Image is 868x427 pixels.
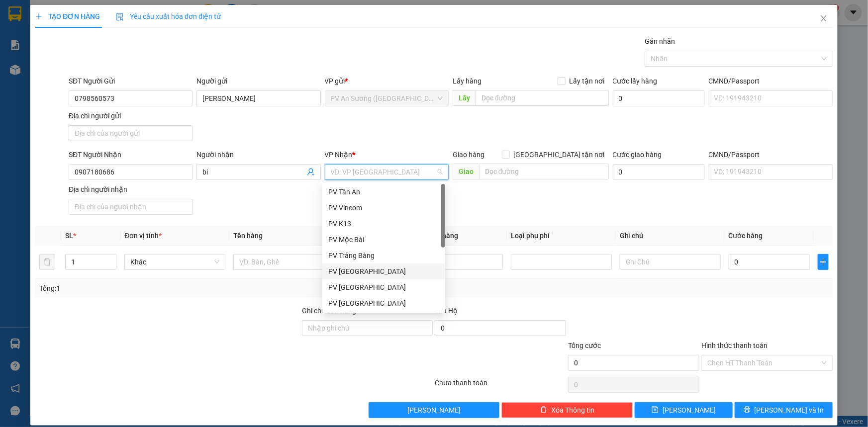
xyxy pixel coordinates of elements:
[434,377,568,395] div: Chưa thanh toán
[369,402,500,418] button: [PERSON_NAME]
[476,90,609,106] input: Dọc đường
[233,232,263,240] span: Tên hàng
[328,218,439,229] div: PV K13
[620,254,721,270] input: Ghi Chú
[322,279,445,295] div: PV Phước Đông
[65,232,73,240] span: SL
[407,405,461,416] span: [PERSON_NAME]
[501,402,633,418] button: deleteXóa Thông tin
[701,342,768,349] label: Hình thức thanh toán
[453,151,484,159] span: Giao hàng
[116,13,124,21] img: icon
[328,298,439,309] div: PV [GEOGRAPHIC_DATA]
[613,151,662,159] label: Cước giao hàng
[322,263,445,279] div: PV Hòa Thành
[551,405,594,416] span: Xóa Thông tin
[322,200,445,216] div: PV Vincom
[325,151,353,159] span: VP Nhận
[69,110,193,121] div: Địa chỉ người gửi
[328,266,439,277] div: PV [GEOGRAPHIC_DATA]
[735,402,833,418] button: printer[PERSON_NAME] và In
[69,184,193,195] div: Địa chỉ người nhận
[729,232,763,240] span: Cước hàng
[453,77,482,85] span: Lấy hàng
[328,234,439,245] div: PV Mộc Bài
[116,12,221,20] span: Yêu cầu xuất hóa đơn điện tử
[35,13,42,20] span: plus
[635,402,733,418] button: save[PERSON_NAME]
[196,149,320,160] div: Người nhận
[810,5,838,33] button: Close
[322,295,445,311] div: PV Tây Ninh
[616,226,725,246] th: Ghi chú
[322,184,445,200] div: PV Tân An
[540,406,547,414] span: delete
[196,76,320,86] div: Người gửi
[613,164,705,180] input: Cước giao hàng
[818,258,828,266] span: plus
[12,12,62,62] img: logo.jpg
[69,125,193,141] input: Địa chỉ của người gửi
[568,342,601,349] span: Tổng cước
[709,149,833,160] div: CMND/Passport
[328,282,439,293] div: PV [GEOGRAPHIC_DATA]
[566,76,609,86] span: Lấy tận nơi
[331,91,443,106] span: PV An Sương (Hàng Hóa)
[479,164,609,179] input: Dọc đường
[35,12,100,20] span: TẠO ĐƠN HÀNG
[328,186,439,197] div: PV Tân An
[507,226,616,246] th: Loại phụ phí
[69,199,193,215] input: Địa chỉ của người nhận
[69,76,193,86] div: SĐT Người Gửi
[435,307,458,315] span: Thu Hộ
[233,254,334,270] input: VD: Bàn, Ghế
[39,283,335,294] div: Tổng: 1
[307,168,315,176] span: user-add
[328,250,439,261] div: PV Trảng Bàng
[453,90,476,106] span: Lấy
[93,24,416,37] li: [STREET_ADDRESS][PERSON_NAME]. [GEOGRAPHIC_DATA], Tỉnh [GEOGRAPHIC_DATA]
[818,254,829,270] button: plus
[453,164,479,179] span: Giao
[124,232,162,240] span: Đơn vị tính
[820,14,828,22] span: close
[322,216,445,232] div: PV K13
[302,320,433,336] input: Ghi chú đơn hàng
[652,406,659,414] span: save
[39,254,55,270] button: delete
[12,72,158,105] b: GỬI : PV An Sương ([GEOGRAPHIC_DATA])
[510,149,609,160] span: [GEOGRAPHIC_DATA] tận nơi
[422,254,503,270] input: 0
[328,202,439,213] div: PV Vincom
[69,149,193,160] div: SĐT Người Nhận
[302,307,357,315] label: Ghi chú đơn hàng
[613,77,658,85] label: Cước lấy hàng
[755,405,824,416] span: [PERSON_NAME] và In
[613,90,705,106] input: Cước lấy hàng
[663,405,716,416] span: [PERSON_NAME]
[322,248,445,263] div: PV Trảng Bàng
[93,37,416,49] li: Hotline: 1900 8153
[322,232,445,248] div: PV Mộc Bài
[709,76,833,86] div: CMND/Passport
[130,255,219,269] span: Khác
[325,76,449,86] div: VP gửi
[645,37,675,45] label: Gán nhãn
[744,406,751,414] span: printer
